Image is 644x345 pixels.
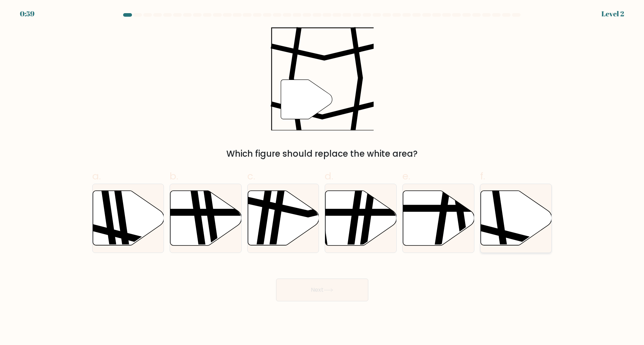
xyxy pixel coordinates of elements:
[20,9,34,19] div: 0:59
[402,169,410,183] span: e.
[170,169,178,183] span: b.
[247,169,255,183] span: c.
[601,9,624,19] div: Level 2
[480,169,485,183] span: f.
[325,169,333,183] span: d.
[281,80,332,119] g: "
[97,147,548,160] div: Which figure should replace the white area?
[276,279,368,301] button: Next
[92,169,101,183] span: a.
